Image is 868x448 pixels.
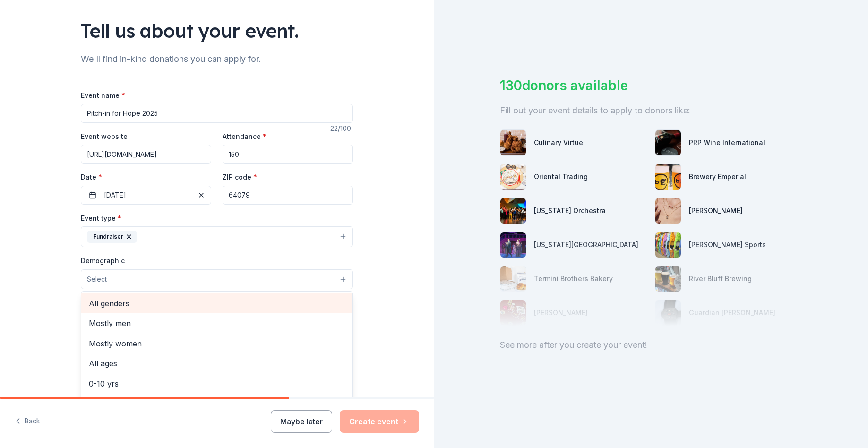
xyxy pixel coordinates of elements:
span: 0-10 yrs [89,378,345,390]
span: Mostly women [89,337,345,350]
button: Select [81,269,353,289]
span: All genders [89,297,345,310]
div: Select [81,291,353,405]
span: Mostly men [89,317,345,329]
span: Select [87,274,107,285]
span: All ages [89,357,345,370]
